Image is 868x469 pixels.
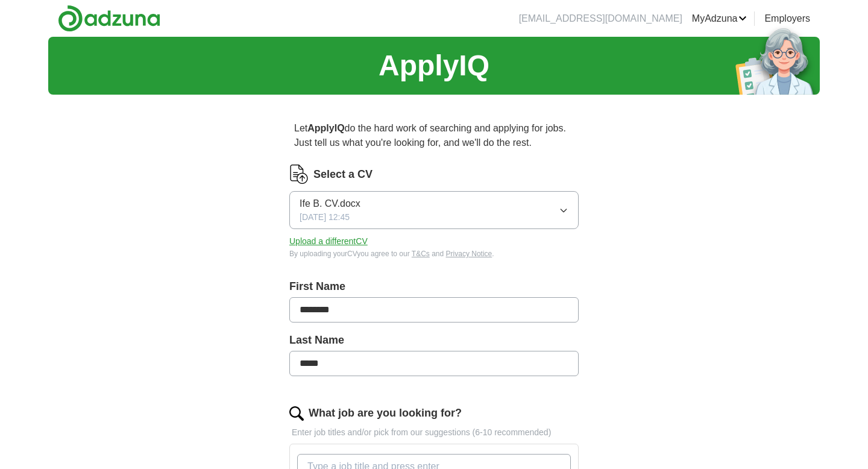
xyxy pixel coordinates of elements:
[289,426,579,439] p: Enter job titles and/or pick from our suggestions (6-10 recommended)
[313,166,373,183] label: Select a CV
[764,11,810,26] a: Employers
[289,116,579,155] p: Let do the hard work of searching and applying for jobs. Just tell us what you're looking for, an...
[379,44,489,87] h1: ApplyIQ
[300,211,350,224] span: [DATE] 12:45
[692,11,747,26] a: MyAdzuna
[289,248,579,259] div: By uploading your CV you agree to our and .
[300,197,360,211] span: Ife B. CV.docx
[307,123,344,133] strong: ApplyIQ
[289,235,368,248] button: Upload a differentCV
[289,406,304,421] img: search.png
[519,11,682,26] li: [EMAIL_ADDRESS][DOMAIN_NAME]
[58,5,160,32] img: Adzuna logo
[446,250,492,258] a: Privacy Notice
[412,250,430,258] a: T&Cs
[289,191,579,229] button: Ife B. CV.docx[DATE] 12:45
[289,279,579,295] label: First Name
[289,165,309,184] img: CV Icon
[309,405,462,421] label: What job are you looking for?
[289,332,579,348] label: Last Name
